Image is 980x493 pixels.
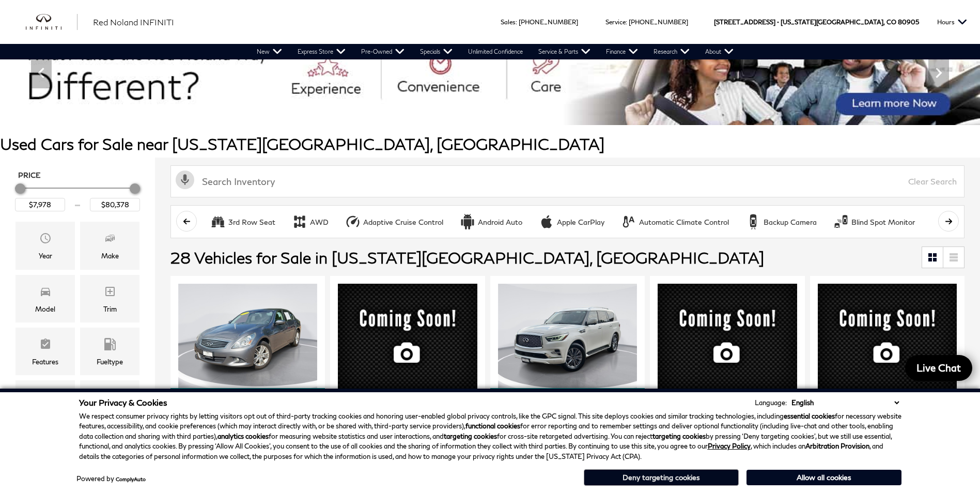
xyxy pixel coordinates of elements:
button: Backup CameraBackup Camera [740,211,822,233]
img: 2024 INFINITI QX55 SENSORY [818,284,957,391]
button: Allow all cookies [746,470,901,485]
a: infiniti [26,14,77,30]
span: Make [104,229,116,250]
div: Blind Spot Monitor [833,214,849,229]
div: Android Auto [460,214,475,229]
strong: Arbitration Provision [805,442,869,450]
a: Live Chat [905,355,972,381]
a: Pre-Owned [353,44,412,59]
a: About [697,44,741,59]
button: Deny targeting cookies [584,469,739,486]
div: Powered by [76,475,146,482]
strong: targeting cookies [652,432,706,440]
img: INFINITI [26,14,77,30]
div: Blind Spot Monitor [851,218,915,227]
button: Automatic Climate ControlAutomatic Climate Control [615,211,735,233]
span: Your Privacy & Cookies [79,397,167,407]
a: Finance [598,44,646,59]
div: Fueltype [97,356,123,367]
div: 3rd Row Seat [210,214,226,229]
input: Search Inventory [170,165,965,197]
div: Maximum Price [130,183,140,194]
span: Fueltype [104,335,116,356]
button: scroll right [938,211,959,232]
div: Minimum Price [15,183,25,194]
a: Service & Parts [531,44,598,59]
span: Go to slide 1 [463,106,474,116]
img: 2011 INFINITI G25 X [178,284,317,388]
div: Automatic Climate Control [621,214,636,229]
span: Go to slide 2 [478,106,488,116]
div: Year [39,250,52,261]
button: Apple CarPlayApple CarPlay [533,211,610,233]
span: Year [39,229,52,250]
div: Features [32,356,58,367]
strong: targeting cookies [444,432,497,440]
div: AWD [292,214,307,229]
img: 2022 INFINITI QX60 LUXE [658,284,797,391]
span: Red Noland INFINITI [93,17,174,27]
img: 2014 INFINITI Q50 Premium [338,284,477,391]
a: ComplyAuto [116,476,146,482]
span: Go to slide 4 [507,106,517,116]
div: TrimTrim [80,275,139,322]
a: Privacy Policy [708,442,751,450]
div: Apple CarPlay [557,218,604,227]
div: Language: [755,399,787,406]
a: Express Store [290,44,353,59]
a: Red Noland INFINITI [93,16,174,28]
a: [PHONE_NUMBER] [519,18,578,26]
div: Previous [31,57,52,88]
button: 3rd Row Seat3rd Row Seat [205,211,281,233]
div: Android Auto [478,218,522,227]
span: Go to slide 3 [492,106,503,116]
div: FueltypeFueltype [80,328,139,375]
div: YearYear [15,222,75,269]
div: Make [101,250,119,261]
div: MileageMileage [80,380,139,428]
p: We respect consumer privacy rights by letting visitors opt out of third-party tracking cookies an... [79,411,901,462]
div: Adaptive Cruise Control [363,218,443,227]
button: Blind Spot MonitorBlind Spot Monitor [828,211,921,233]
div: Model [35,303,55,315]
div: TransmissionTransmission [15,380,75,428]
img: 2022 INFINITI QX80 LUXE [498,284,637,388]
div: MakeMake [80,222,139,269]
span: Sales [501,18,516,26]
a: Research [646,44,697,59]
div: ModelModel [15,275,75,322]
div: Adaptive Cruise Control [345,214,361,229]
h5: Price [18,171,137,180]
span: Live Chat [911,361,966,374]
div: Next [928,57,949,88]
span: Service [605,18,626,26]
div: Trim [103,303,117,315]
div: Bluetooth [931,214,947,229]
a: [PHONE_NUMBER] [629,18,688,26]
a: New [249,44,290,59]
div: 3rd Row Seat [228,218,275,227]
a: Specials [412,44,460,59]
div: AWD [310,218,329,227]
span: : [626,18,627,26]
strong: analytics cookies [217,432,269,440]
span: : [516,18,517,26]
select: Language Select [789,397,901,408]
input: Minimum [15,198,65,211]
div: Apple CarPlay [539,214,554,229]
div: FeaturesFeatures [15,328,75,375]
input: Maximum [90,198,140,211]
a: Unlimited Confidence [460,44,531,59]
div: Automatic Climate Control [639,218,729,227]
div: Backup Camera [764,218,817,227]
svg: Click to toggle on voice search [176,171,194,189]
button: Adaptive Cruise ControlAdaptive Cruise Control [339,211,449,233]
nav: Main Navigation [249,44,741,59]
div: Backup Camera [745,214,761,229]
a: [STREET_ADDRESS] • [US_STATE][GEOGRAPHIC_DATA], CO 80905 [714,18,919,26]
button: scroll left [176,211,197,232]
span: Features [39,335,52,356]
button: AWDAWD [286,211,334,233]
strong: essential cookies [784,412,835,420]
